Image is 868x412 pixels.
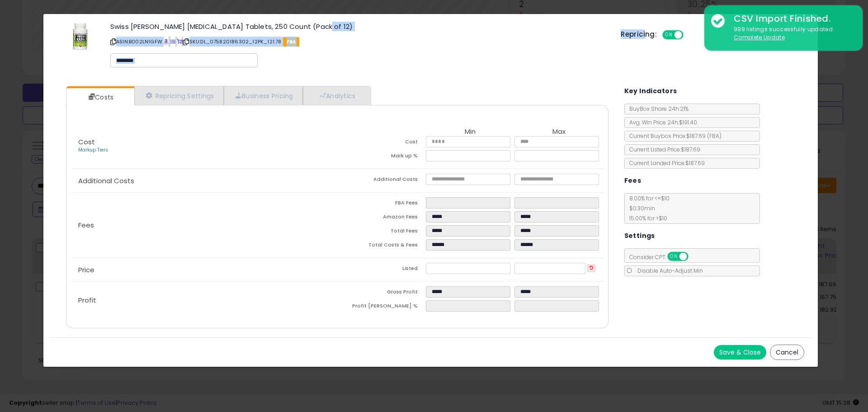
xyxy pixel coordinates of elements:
td: Gross Profit [337,286,426,300]
span: OFF [682,31,697,39]
span: Avg. Win Price 24h: $191.40 [625,118,697,126]
th: Max [514,128,603,136]
a: All offer listings [170,38,175,45]
p: Price [71,266,337,274]
span: Current Landed Price: $187.69 [625,159,705,167]
span: FBA [283,37,300,47]
span: Current Listed Price: $187.69 [625,146,700,153]
a: Analytics [303,86,370,105]
a: Markup Tiers [78,147,108,153]
td: FBA Fees [337,197,426,211]
span: BuyBox Share 24h: 21% [625,105,689,113]
div: 999 listings successfully updated. [727,25,856,42]
span: Disable Auto-Adjust Min [633,267,703,275]
span: 15.00 % for > $10 [625,214,667,222]
h5: Key Indicators [624,85,677,97]
a: Your listing only [177,38,182,45]
h5: Fees [624,175,642,186]
td: Listed [337,263,426,277]
span: ON [663,31,675,39]
span: 8.00 % for <= $10 [625,194,670,222]
td: Mark up % [337,150,426,164]
span: $187.69 [686,132,722,140]
span: Consider CPT: [625,253,700,261]
p: Additional Costs [71,177,337,185]
p: Cost [71,138,337,154]
img: 51e9Kc00DeL._SL60_.jpg [73,23,88,50]
u: Complete Update [734,33,785,41]
a: Repricing Settings [134,86,224,105]
span: ON [668,253,679,260]
td: Total Costs & Fees [337,239,426,253]
a: Business Pricing [224,86,303,105]
a: BuyBox page [164,38,169,45]
p: Fees [71,222,337,229]
span: $0.30 min [625,204,655,212]
td: Amazon Fees [337,211,426,225]
a: Costs [66,88,133,106]
p: ASIN: B002LN1GFW | SKU: DL_075820186302_12PK_121.78 [110,34,607,49]
h5: Settings [624,230,655,242]
button: Cancel [770,345,804,360]
td: Profit [PERSON_NAME] % [337,300,426,314]
span: Current Buybox Price: [625,132,722,140]
h3: Swiss [PERSON_NAME] [MEDICAL_DATA] Tablets, 250 Count (Pack of 12) [110,23,607,30]
span: ( FBA ) [707,132,722,140]
td: Additional Costs [337,174,426,188]
p: Profit [71,297,337,304]
span: OFF [687,253,701,260]
td: Cost [337,136,426,150]
th: Min [426,128,514,136]
td: Total Fees [337,225,426,239]
h5: Repricing: [621,31,657,38]
button: Save & Close [714,345,766,360]
div: CSV Import Finished. [727,12,856,25]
